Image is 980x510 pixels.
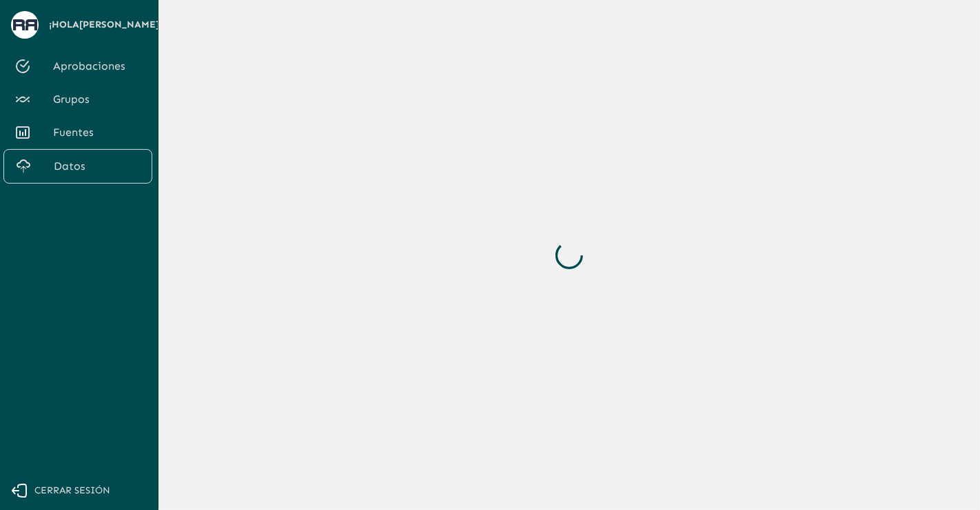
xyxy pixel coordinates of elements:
span: Fuentes [53,124,141,141]
span: Aprobaciones [53,58,141,75]
a: Grupos [3,83,152,116]
span: Grupos [53,91,141,108]
a: Fuentes [3,116,152,149]
span: Datos [54,158,141,175]
span: Cerrar sesión [34,482,110,500]
a: Aprobaciones [3,50,152,83]
span: ¡Hola [PERSON_NAME] ! [49,17,163,34]
a: Datos [3,149,152,184]
img: avatar [13,19,37,30]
